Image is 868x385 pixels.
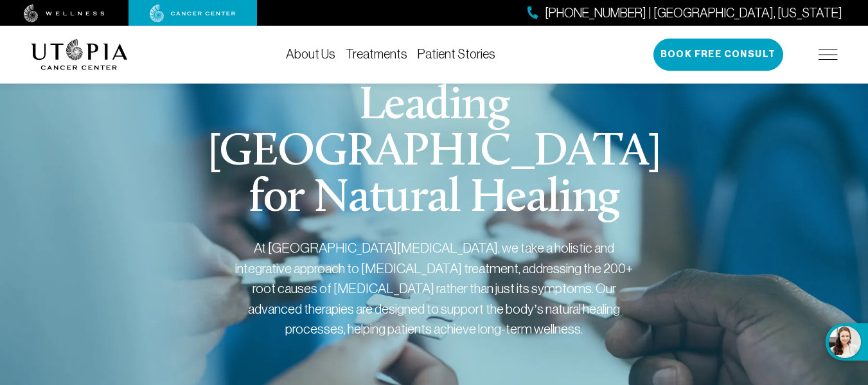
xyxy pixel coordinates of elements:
[188,84,680,222] h1: Leading [GEOGRAPHIC_DATA] for Natural Healing
[286,47,335,61] a: About Us
[819,49,838,60] img: icon-hamburger
[527,4,842,22] a: [PHONE_NUMBER] | [GEOGRAPHIC_DATA], [US_STATE]
[150,4,236,22] img: cancer center
[235,238,633,339] div: At [GEOGRAPHIC_DATA][MEDICAL_DATA], we take a holistic and integrative approach to [MEDICAL_DATA]...
[24,4,105,22] img: wellness
[545,4,842,22] span: [PHONE_NUMBER] | [GEOGRAPHIC_DATA], [US_STATE]
[31,39,128,70] img: logo
[653,39,783,71] button: Book Free Consult
[418,47,495,61] a: Patient Stories
[346,47,407,61] a: Treatments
